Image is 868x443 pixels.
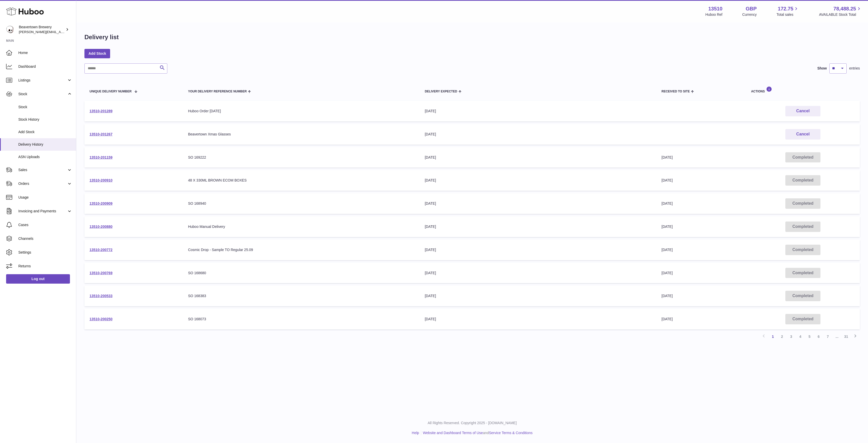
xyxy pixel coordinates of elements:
h1: Delivery list [84,33,119,41]
div: Huboo Order [DATE] [188,109,415,114]
strong: GBP [746,5,757,12]
span: Add Stock [18,130,72,134]
span: 78,488.25 [833,5,856,12]
span: Orders [18,181,67,186]
span: [DATE] [661,317,673,321]
span: Returns [18,264,72,269]
div: 48 X 330ML BROWN ECOM BOXES [188,178,415,183]
span: [PERSON_NAME][EMAIL_ADDRESS][PERSON_NAME][DOMAIN_NAME] [19,30,129,34]
li: and [421,431,533,435]
a: Service Terms & Conditions [489,431,533,435]
span: Stock History [18,117,72,122]
strong: 13510 [708,5,723,12]
a: Help [412,431,419,435]
a: 31 [842,332,851,341]
button: Cancel [785,129,820,140]
span: [DATE] [661,271,673,275]
a: 13510-201159 [90,155,112,159]
span: [DATE] [661,225,673,229]
div: [DATE] [425,271,651,275]
span: [DATE] [661,294,673,298]
div: [DATE] [425,178,651,183]
a: 13510-201267 [90,132,112,136]
span: Dashboard [18,64,72,69]
div: [DATE] [425,294,651,298]
label: Show [817,66,827,71]
img: Matthew.McCormack@beavertownbrewery.co.uk [6,26,14,33]
span: Usage [18,195,72,200]
a: 78,488.25 AVAILABLE Stock Total [819,5,862,17]
div: Actions [751,86,855,93]
span: AVAILABLE Stock Total [819,12,862,17]
span: Delivery Expected [425,90,457,93]
span: Delivery History [18,142,72,147]
div: Huboo Manual Delivery [188,224,415,229]
div: SO 169222 [188,155,415,160]
span: Listings [18,78,67,83]
a: 13510-200880 [90,225,112,229]
span: Unique Delivery Number [90,90,131,93]
div: SO 168073 [188,317,415,322]
span: ... [832,332,842,341]
a: 172.75 Total sales [776,5,799,17]
span: [DATE] [661,178,673,182]
span: Invoicing and Payments [18,209,67,214]
span: Channels [18,236,72,241]
div: Currency [742,12,757,17]
a: 5 [805,332,814,341]
a: Add Stock [84,49,110,58]
span: Cases [18,223,72,227]
span: Stock [18,92,67,96]
div: [DATE] [425,224,651,229]
div: Cosmic Drop - Sample TO Regular 25.09 [188,247,415,252]
a: 1 [768,332,777,341]
a: 13510-200250 [90,317,112,321]
span: [DATE] [661,248,673,252]
a: 13510-200772 [90,248,112,252]
span: Total sales [776,12,799,17]
div: [DATE] [425,155,651,160]
div: [DATE] [425,317,651,322]
a: 13510-200769 [90,271,112,275]
span: Settings [18,250,72,255]
div: [DATE] [425,132,651,137]
span: ASN Uploads [18,155,72,159]
a: 13510-200910 [90,178,112,182]
a: 6 [814,332,823,341]
a: 4 [796,332,805,341]
a: 7 [823,332,832,341]
div: [DATE] [425,109,651,114]
div: Huboo Ref [705,12,723,17]
span: [DATE] [661,201,673,205]
a: 13510-201289 [90,109,112,113]
span: entries [849,66,860,71]
a: 13510-200909 [90,201,112,205]
span: Received to Site [661,90,690,93]
div: SO 168940 [188,201,415,206]
button: Cancel [785,106,820,116]
div: Beavertown Brewery [19,25,65,34]
a: 2 [777,332,787,341]
div: SO 168680 [188,271,415,275]
a: 13510-200533 [90,294,112,298]
div: [DATE] [425,247,651,252]
div: [DATE] [425,201,651,206]
span: Home [18,50,72,55]
a: Log out [6,274,70,283]
div: Beavertown Xmas Glasses [188,132,415,137]
span: 172.75 [778,5,793,12]
p: All Rights Reserved. Copyright 2025 - [DOMAIN_NAME] [80,421,864,425]
span: [DATE] [661,155,673,159]
span: Sales [18,168,67,172]
a: 3 [787,332,796,341]
a: Website and Dashboard Terms of Use [423,431,483,435]
div: SO 168383 [188,294,415,298]
span: Stock [18,105,72,109]
span: Your Delivery Reference Number [188,90,247,93]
